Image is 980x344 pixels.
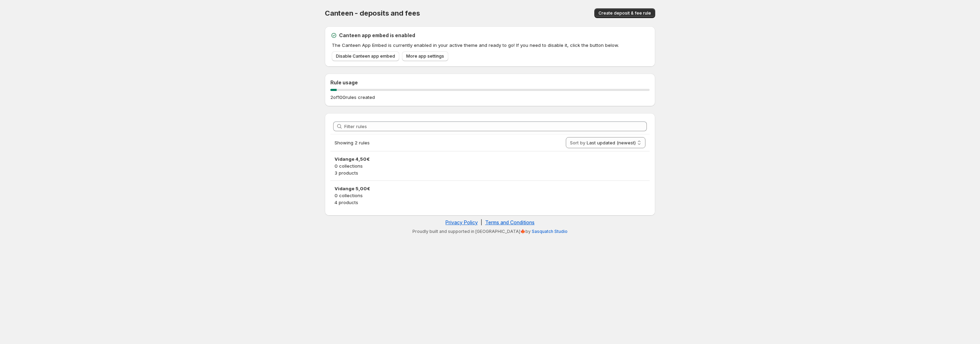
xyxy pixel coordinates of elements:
p: Proudly built and supported in [GEOGRAPHIC_DATA]🍁by [328,229,652,234]
p: The Canteen App Embed is currently enabled in your active theme and ready to go! If you need to d... [332,42,650,49]
span: Canteen - deposits and fees [325,9,420,17]
a: More app settings [402,51,448,61]
span: | [481,219,482,225]
input: Filter rules [344,121,647,131]
h3: Vidange 5,00€ [335,185,645,192]
button: Create deposit & fee rule [594,8,655,18]
a: Privacy Policy [445,219,478,225]
p: 3 products [335,169,645,176]
p: 4 products [335,199,645,206]
h2: Canteen app embed is enabled [339,32,415,39]
p: 0 collections [335,162,645,169]
span: More app settings [406,53,444,59]
a: Terms and Conditions [485,219,535,225]
p: 2 of 100 rules created [330,94,375,101]
p: 0 collections [335,192,645,199]
span: Create deposit & fee rule [599,10,651,16]
a: Disable Canteen app embed [332,51,399,61]
h2: Rule usage [330,79,650,86]
span: Disable Canteen app embed [336,53,395,59]
span: Showing 2 rules [335,140,370,145]
h3: Vidange 4,50€ [335,156,645,162]
a: Sasquatch Studio [532,229,568,234]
